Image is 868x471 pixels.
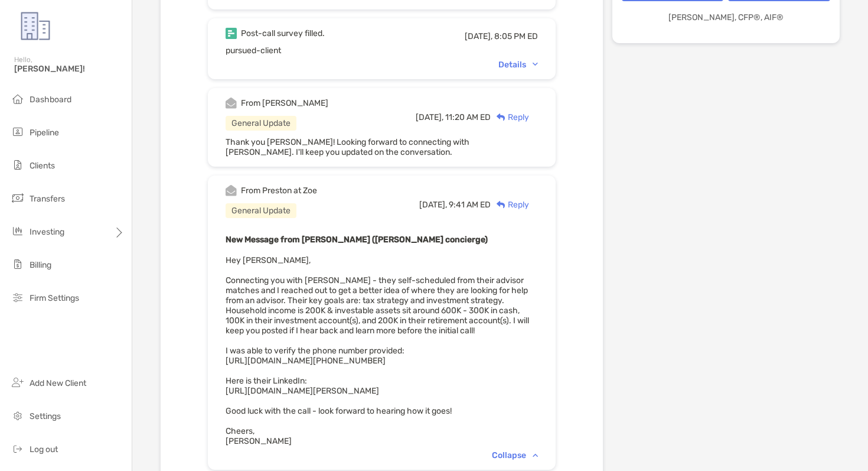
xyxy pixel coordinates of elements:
[11,257,25,271] img: billing icon
[241,98,328,108] div: From [PERSON_NAME]
[226,255,529,446] span: Hey [PERSON_NAME], Connecting you with [PERSON_NAME] - they self-scheduled from their advisor mat...
[226,98,237,109] img: Event icon
[30,194,65,204] span: Transfers
[533,453,538,457] img: Chevron icon
[465,31,492,41] span: [DATE],
[492,450,538,460] div: Collapse
[11,224,25,238] img: investing icon
[30,378,86,388] span: Add New Client
[11,375,25,389] img: add_new_client icon
[241,186,317,196] div: From Preston at Zoe
[533,63,538,66] img: Chevron icon
[491,199,529,211] div: Reply
[11,191,25,205] img: transfers icon
[11,408,25,423] img: settings icon
[30,161,55,171] span: Clients
[491,111,529,124] div: Reply
[498,60,538,70] div: Details
[14,5,57,47] img: Zoe Logo
[226,137,469,157] span: Thank you [PERSON_NAME]! Looking forward to connecting with [PERSON_NAME]. I'll keep you updated ...
[416,112,443,122] span: [DATE],
[226,185,237,196] img: Event icon
[226,28,237,39] img: Event icon
[11,441,25,456] img: logout icon
[226,235,488,245] b: New Message from [PERSON_NAME] ([PERSON_NAME] concierge)
[14,64,125,74] span: [PERSON_NAME]!
[241,28,325,38] div: Post-call survey filled.
[11,125,25,139] img: pipeline icon
[30,227,64,237] span: Investing
[226,203,296,218] div: General Update
[11,158,25,172] img: clients icon
[497,113,505,121] img: Reply icon
[30,260,51,270] span: Billing
[11,290,25,304] img: firm-settings icon
[494,31,538,41] span: 8:05 PM ED
[449,200,491,210] span: 9:41 AM ED
[445,112,491,122] span: 11:20 AM ED
[497,201,505,209] img: Reply icon
[419,200,447,210] span: [DATE],
[11,92,25,106] img: dashboard icon
[226,46,281,56] span: pursued-client
[668,10,784,25] p: [PERSON_NAME], CFP®, AIF®
[30,293,79,303] span: Firm Settings
[226,116,296,131] div: General Update
[30,444,58,454] span: Log out
[30,128,59,138] span: Pipeline
[30,95,71,105] span: Dashboard
[30,411,61,421] span: Settings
